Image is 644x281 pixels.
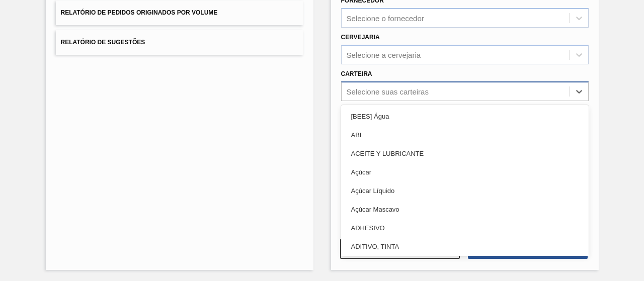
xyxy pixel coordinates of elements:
[341,181,589,200] div: Açúcar Líquido
[341,219,589,237] div: ADHESIVO
[341,163,589,181] div: Açúcar
[341,144,589,163] div: ACEITE Y LUBRICANTE
[341,237,589,256] div: ADITIVO, TINTA
[341,34,380,41] label: Cervejaria
[341,70,372,77] label: Carteira
[347,14,424,23] div: Selecione o fornecedor
[61,9,218,16] span: Relatório de Pedidos Originados por Volume
[56,30,303,55] button: Relatório de Sugestões
[61,39,145,46] span: Relatório de Sugestões
[341,126,589,144] div: ABI
[341,200,589,219] div: Açúcar Mascavo
[340,239,460,259] button: Limpar
[347,50,421,59] div: Selecione a cervejaria
[341,107,589,126] div: [BEES] Água
[56,1,303,25] button: Relatório de Pedidos Originados por Volume
[347,87,429,96] div: Selecione suas carteiras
